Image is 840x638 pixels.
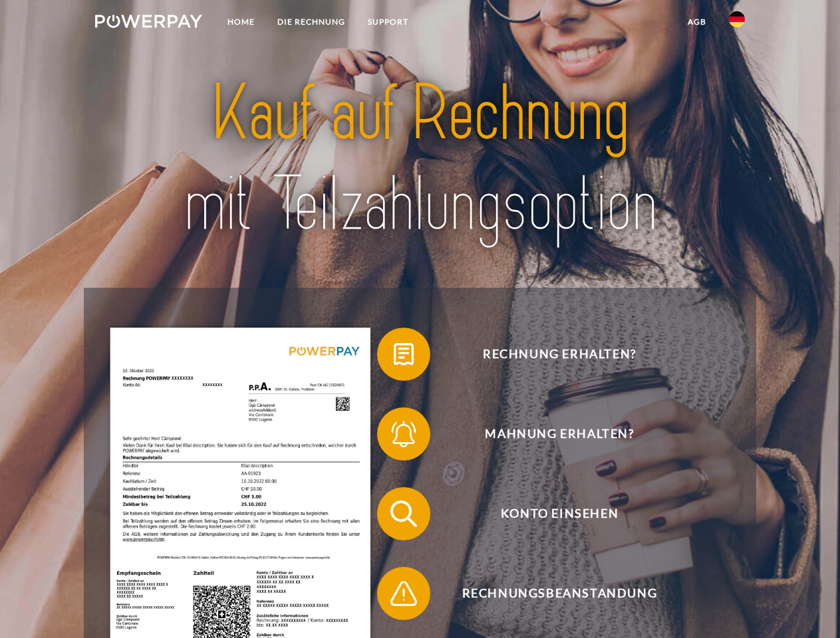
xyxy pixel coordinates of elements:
button: Rechnung erhalten? [377,328,723,381]
a: Home [216,10,266,34]
img: de [729,11,745,27]
button: Mahnung erhalten? [377,407,723,461]
button: Konto einsehen [377,487,723,540]
a: DIE RECHNUNG [266,10,356,34]
img: title-powerpay_de.svg [127,64,713,255]
img: qb_bill.svg [387,338,420,371]
img: qb_bell.svg [387,417,420,451]
span: Mahnung erhalten? [396,407,722,461]
a: SUPPORT [356,10,420,34]
span: Konto einsehen [396,487,722,540]
button: Rechnungsbeanstandung [377,567,723,620]
img: logo-powerpay-white.svg [95,15,202,28]
a: agb [676,10,718,34]
img: qb_search.svg [387,497,420,530]
img: qb_warning.svg [387,577,420,610]
span: Rechnung erhalten? [396,328,722,381]
span: Rechnungsbeanstandung [396,567,722,620]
